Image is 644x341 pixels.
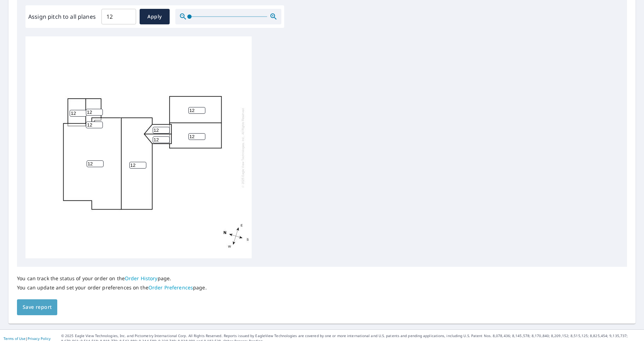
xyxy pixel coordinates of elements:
button: Save report [17,299,57,315]
button: Apply [140,9,170,24]
a: Order Preferences [148,284,193,291]
a: Privacy Policy [28,336,51,341]
input: 00.0 [101,7,136,27]
a: Terms of Use [4,336,25,341]
p: You can update and set your order preferences on the page. [17,284,207,291]
p: | [4,336,51,341]
p: You can track the status of your order on the page. [17,275,207,282]
label: Assign pitch to all planes [28,12,96,21]
a: Order History [125,275,158,282]
span: Apply [145,12,164,21]
span: Save report [23,303,52,312]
